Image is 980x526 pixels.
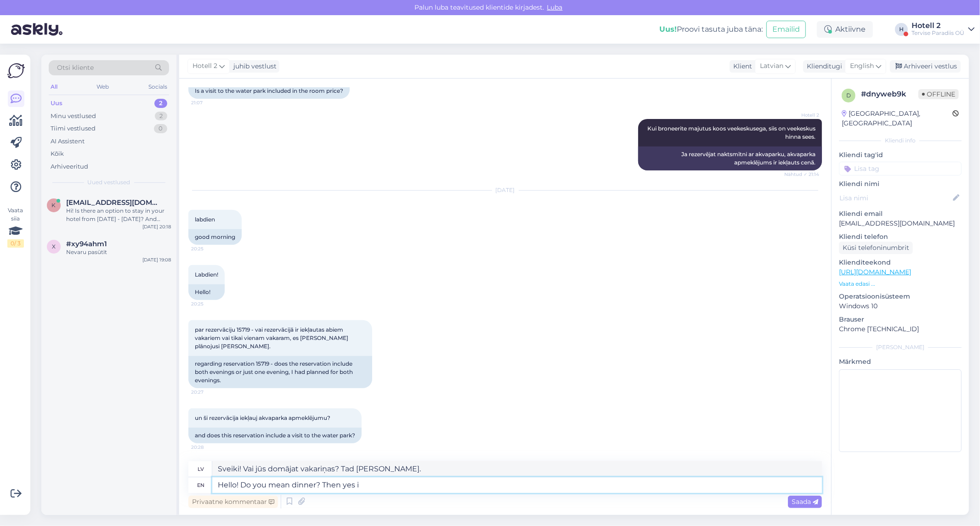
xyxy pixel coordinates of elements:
span: Hotell 2 [785,112,819,119]
div: [DATE] 20:18 [142,223,171,230]
button: Emailid [766,21,806,38]
div: good morning [188,229,242,245]
div: Aktiivne [817,21,873,38]
div: Minu vestlused [51,112,96,121]
div: juhib vestlust [230,62,277,71]
span: Nähtud ✓ 21:14 [784,171,819,178]
div: lv [198,461,204,477]
div: Tervise Paradiis OÜ [912,29,964,37]
span: k [52,202,56,209]
p: Kliendi tag'id [839,150,962,160]
div: regarding reservation 15719 - does the reservation include both evenings or just one evening, I h... [188,356,372,388]
p: Kliendi telefon [839,232,962,242]
div: [PERSON_NAME] [839,343,962,351]
div: H [895,23,908,36]
span: x [52,243,56,250]
div: Vaata siia [7,206,24,248]
span: 20:25 [191,300,226,307]
div: Arhiveeritud [51,162,88,171]
img: Askly Logo [7,62,25,79]
span: Otsi kliente [57,63,94,73]
div: Klient [730,62,752,71]
p: Windows 10 [839,301,962,311]
span: k.stromane@gmail.com [66,198,162,207]
textarea: Sveiki! Vai jūs domājat vakariņas? Tad [PERSON_NAME]. [212,461,822,477]
div: Privaatne kommentaar [188,496,278,508]
div: Hi! Is there an option to stay in your hotel from [DATE] - [DATE]? And what would be the price? 2... [66,207,171,223]
p: Operatsioonisüsteem [839,292,962,301]
div: and does this reservation include a visit to the water park? [188,428,362,443]
div: Web [95,81,111,93]
p: Vaata edasi ... [839,280,962,288]
p: Brauser [839,315,962,324]
div: Hotell 2 [912,22,964,29]
div: All [49,81,59,93]
span: Labdien! [195,271,218,278]
div: [DATE] [188,186,822,194]
p: Kliendi email [839,209,962,219]
div: Nevaru pasūtīt [66,248,171,256]
span: Luba [544,3,566,11]
span: Saada [792,498,818,506]
div: Kliendi info [839,136,962,145]
span: par rezervāciju 15719 - vai rezervācijā ir iekļautas abiem vakariem vai tikai vienam vakaram, es ... [195,326,350,350]
a: [URL][DOMAIN_NAME] [839,268,911,276]
div: Hello! [188,284,225,300]
div: 0 / 3 [7,239,24,248]
span: 21:07 [191,99,226,106]
div: Socials [147,81,169,93]
div: Uus [51,99,62,108]
div: AI Assistent [51,137,85,146]
div: [GEOGRAPHIC_DATA], [GEOGRAPHIC_DATA] [842,109,952,128]
div: Kõik [51,149,64,158]
p: Kliendi nimi [839,179,962,189]
p: Märkmed [839,357,962,367]
div: Tiimi vestlused [51,124,96,133]
div: en [198,477,205,493]
span: Hotell 2 [193,61,217,71]
input: Lisa nimi [839,193,951,203]
span: English [850,61,874,71]
div: Küsi telefoninumbrit [839,242,913,254]
div: Klienditugi [803,62,842,71]
span: 20:28 [191,444,226,451]
div: 0 [154,124,167,133]
b: Uus! [659,25,677,34]
p: Klienditeekond [839,258,962,267]
div: [DATE] 19:08 [142,256,171,263]
p: [EMAIL_ADDRESS][DOMAIN_NAME] [839,219,962,228]
span: Kui broneerite majutus koos veekeskusega, siis on veekeskus hinna sees. [647,125,817,140]
div: Proovi tasuta juba täna: [659,24,763,35]
div: # dnyweb9k [861,89,918,100]
span: labdien [195,216,215,223]
span: un ši rezervācija iekļauj akvaparka apmeklējumu? [195,414,330,421]
a: Hotell 2Tervise Paradiis OÜ [912,22,974,37]
span: d [846,92,851,99]
span: #xy94ahm1 [66,240,107,248]
span: 20:25 [191,245,226,252]
div: Ja rezervējat naktsmītni ar akvaparku, akvaparka apmeklējums ir iekļauts cenā. [638,147,822,170]
div: 2 [155,112,167,121]
div: Arhiveeri vestlus [890,60,961,73]
div: 2 [154,99,167,108]
input: Lisa tag [839,162,962,175]
span: Offline [918,89,959,99]
p: Chrome [TECHNICAL_ID] [839,324,962,334]
div: Is a visit to the water park included in the room price? [188,83,350,99]
span: Uued vestlused [88,178,130,187]
span: Latvian [760,61,783,71]
textarea: Hello! Do you mean dinner? Then yes i [212,477,822,493]
span: 20:27 [191,389,226,396]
